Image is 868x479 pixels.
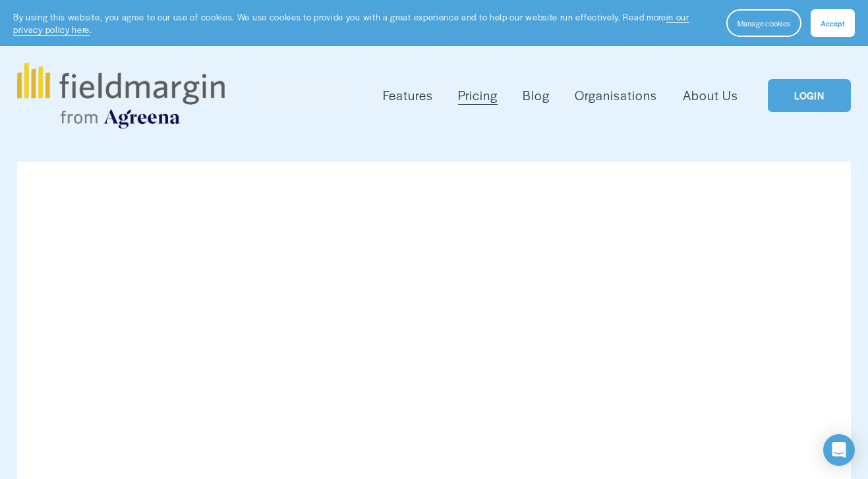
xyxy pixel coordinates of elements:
[683,85,738,106] a: About Us
[821,18,845,28] span: Accept
[13,11,713,36] p: By using this website, you agree to our use of cookies. We use cookies to provide you with a grea...
[823,434,855,466] div: Open Intercom Messenger
[383,85,433,106] a: folder dropdown
[726,9,801,37] button: Manage cookies
[13,11,689,36] a: in our privacy policy here
[458,85,498,106] a: Pricing
[811,9,855,37] button: Accept
[738,18,790,28] span: Manage cookies
[575,85,657,106] a: Organisations
[768,79,851,113] a: LOGIN
[17,63,224,128] img: fieldmargin.com
[383,86,433,105] span: Features
[523,85,550,106] a: Blog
